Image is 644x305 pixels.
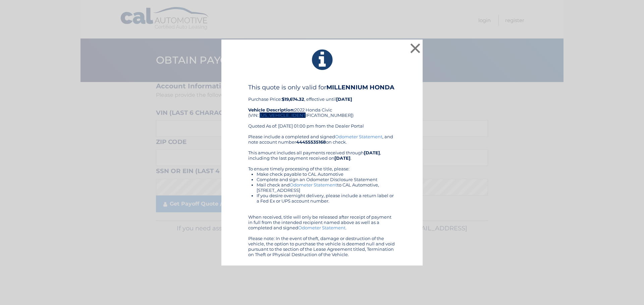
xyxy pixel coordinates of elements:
a: Odometer Statement [290,182,337,187]
a: Odometer Statement [298,225,345,230]
a: Odometer Statement [335,134,382,139]
div: Purchase Price: , effective until 2022 Honda Civic (VIN: [US_VEHICLE_IDENTIFICATION_NUMBER]) Quot... [248,84,396,134]
b: MILLENNIUM HONDA [326,84,394,91]
b: [DATE] [364,150,380,155]
b: 44455535168 [296,139,326,145]
b: $19,674.32 [282,96,304,102]
li: Complete and sign an Odometer Disclosure Statement [257,177,396,182]
strong: Vehicle Description: [248,107,294,112]
li: If you desire overnight delivery, please include a return label or a Fed Ex or UPS account number. [257,193,396,204]
button: × [409,42,422,55]
h4: This quote is only valid for [248,84,396,91]
b: [DATE] [334,155,351,161]
li: Make check payable to CAL Automotive [257,171,396,177]
div: Please include a completed and signed , and note account number on check. This amount includes al... [248,134,396,257]
li: Mail check and to CAL Automotive, [STREET_ADDRESS] [257,182,396,193]
b: [DATE] [336,96,352,102]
